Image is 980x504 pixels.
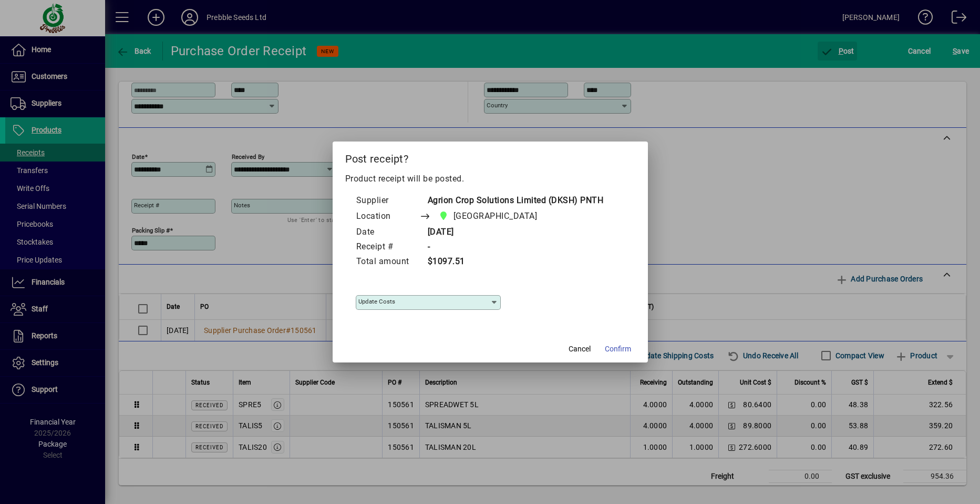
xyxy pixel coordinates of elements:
button: Cancel [563,339,596,358]
td: $1097.51 [420,255,604,269]
td: Date [356,225,420,240]
td: Total amount [356,255,420,269]
td: Location [356,208,420,225]
button: Confirm [601,339,635,358]
td: Supplier [356,194,420,208]
span: [GEOGRAPHIC_DATA] [453,210,538,223]
p: Product receipt will be posted. [345,173,635,185]
span: Confirm [605,344,631,355]
td: [DATE] [420,225,604,240]
td: Agrion Crop Solutions Limited (DKSH) PNTH [420,194,604,208]
span: Cancel [569,344,591,355]
td: Receipt # [356,240,420,255]
td: - [420,240,604,255]
span: CHRISTCHURCH [436,209,542,224]
mat-label: Update costs [358,298,395,305]
h2: Post receipt? [333,142,648,172]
